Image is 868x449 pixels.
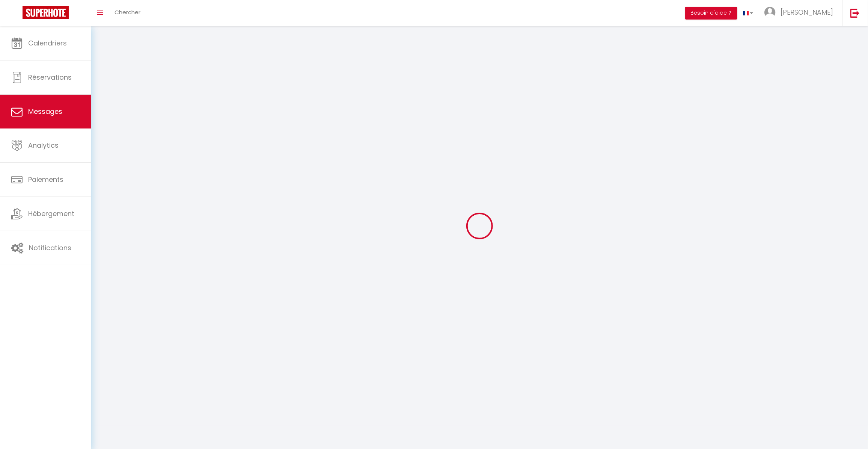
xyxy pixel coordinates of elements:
[764,7,776,18] img: ...
[6,3,29,26] button: Ouvrir le widget de chat LiveChat
[685,7,737,20] button: Besoin d'aide ?
[23,6,69,19] img: Super Booking
[28,73,72,82] span: Réservations
[28,38,67,48] span: Calendriers
[28,209,74,218] span: Hébergement
[28,107,62,116] span: Messages
[781,8,833,17] span: [PERSON_NAME]
[28,175,63,184] span: Paiements
[115,8,140,16] span: Chercher
[28,141,59,150] span: Analytics
[850,8,860,18] img: logout
[29,243,71,252] span: Notifications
